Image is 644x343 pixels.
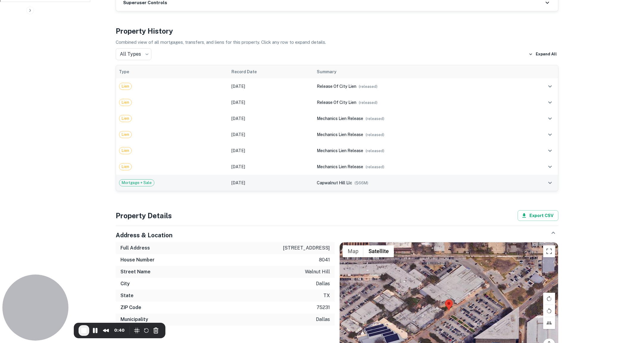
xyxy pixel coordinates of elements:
span: release of city lien [317,84,356,89]
p: Combined view of all mortgages, transfers, and liens for this property. Click any row to expand d... [116,39,558,46]
span: mechanics lien release [317,132,363,137]
h6: House Number [120,256,155,264]
span: mechanics lien release [317,116,363,121]
td: [DATE] [228,110,314,127]
span: Lien [119,164,131,170]
h5: Address & Location [116,231,173,240]
h6: Street Name [120,268,151,275]
span: ( released ) [366,132,384,137]
div: All Types [116,48,151,60]
td: [DATE] [228,143,314,159]
span: ( released ) [366,149,384,153]
h6: Municipality [120,316,148,323]
td: [DATE] [228,175,314,191]
span: mechanics lien release [317,164,363,169]
button: expand row [545,146,555,156]
button: Show satellite imagery [363,245,394,257]
span: Lien [119,83,131,89]
th: Record Date [228,65,314,78]
span: Lien [119,99,131,105]
button: Expand All [527,50,558,59]
button: expand row [545,162,555,172]
span: ( released ) [366,116,384,121]
p: [STREET_ADDRESS] [283,244,330,252]
p: tx [323,292,330,299]
th: Type [116,65,229,78]
p: walnut hill [305,268,330,275]
button: expand row [545,97,555,107]
td: [DATE] [228,159,314,175]
td: [DATE] [228,127,314,143]
h6: Full Address [120,244,150,252]
th: Summary [314,65,514,78]
button: Show street map [343,245,363,257]
h6: City [120,280,130,287]
h6: State [120,292,134,299]
h4: Property Details [116,210,172,221]
span: Mortgage + Sale [119,180,154,186]
span: Lien [119,148,131,154]
span: ($ 66M ) [355,181,368,185]
button: expand row [545,178,555,188]
span: Lien [119,132,131,138]
span: ( released ) [359,100,377,105]
span: mechanics lien release [317,148,363,153]
button: expand row [545,113,555,124]
p: dallas [316,280,330,287]
iframe: Chat Widget [614,295,644,324]
span: ( released ) [366,165,384,169]
td: [DATE] [228,78,314,94]
button: Tilt map [543,317,555,329]
h4: Property History [116,26,558,36]
button: Export CSV [518,210,558,221]
span: ( released ) [359,84,377,89]
h6: ZIP Code [120,304,141,311]
p: dallas [316,316,330,323]
p: 8041 [319,256,330,264]
td: [DATE] [228,94,314,110]
button: Toggle fullscreen view [543,245,555,257]
button: Rotate map counterclockwise [543,305,555,317]
p: 75231 [316,304,330,311]
span: Lien [119,116,131,121]
span: release of city lien [317,100,356,105]
button: expand row [545,81,555,91]
button: expand row [545,130,555,140]
span: capwalnut hill llc [317,180,352,185]
button: Rotate map clockwise [543,293,555,305]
